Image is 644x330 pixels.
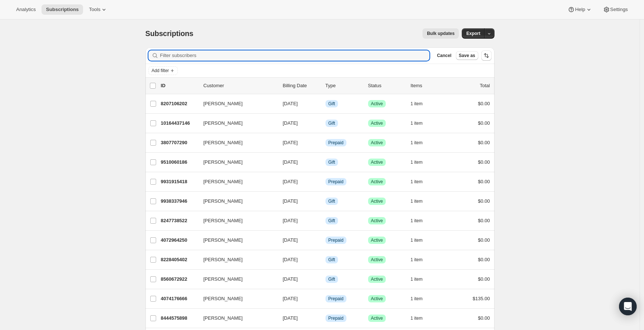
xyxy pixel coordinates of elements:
[161,82,198,89] p: ID
[411,294,431,304] button: 1 item
[199,215,273,227] button: [PERSON_NAME]
[411,235,431,245] button: 1 item
[161,178,198,185] p: 9931915418
[161,99,490,109] div: 8207106202[PERSON_NAME][DATE]InfoGiftSuccessActive1 item$0.00
[204,237,243,244] span: [PERSON_NAME]
[89,7,100,13] span: Tools
[478,237,490,243] span: $0.00
[204,276,243,283] span: [PERSON_NAME]
[328,140,343,146] span: Prepaid
[434,51,454,60] button: Cancel
[161,120,198,127] p: 10164437146
[563,4,597,15] button: Help
[283,140,298,145] span: [DATE]
[145,29,194,38] span: Subscriptions
[328,120,335,126] span: Gift
[411,118,431,128] button: 1 item
[411,82,447,89] div: Items
[328,296,343,302] span: Prepaid
[598,4,632,15] button: Settings
[478,159,490,165] span: $0.00
[371,179,383,185] span: Active
[328,257,335,263] span: Gift
[283,101,298,106] span: [DATE]
[204,100,243,107] span: [PERSON_NAME]
[199,293,273,305] button: [PERSON_NAME]
[478,140,490,145] span: $0.00
[371,140,383,146] span: Active
[204,178,243,185] span: [PERSON_NAME]
[160,50,430,61] input: Filter subscribers
[328,237,343,243] span: Prepaid
[411,159,423,165] span: 1 item
[161,138,490,148] div: 3807707290[PERSON_NAME][DATE]InfoPrepaidSuccessActive1 item$0.00
[161,216,490,226] div: 8247738522[PERSON_NAME][DATE]InfoGiftSuccessActive1 item$0.00
[161,196,490,206] div: 9938337946[PERSON_NAME][DATE]InfoGiftSuccessActive1 item$0.00
[199,234,273,246] button: [PERSON_NAME]
[411,296,423,302] span: 1 item
[204,82,277,89] p: Customer
[161,255,490,265] div: 8228405402[PERSON_NAME][DATE]InfoGiftSuccessActive1 item$0.00
[283,237,298,243] span: [DATE]
[161,274,490,284] div: 8560672922[PERSON_NAME][DATE]InfoGiftSuccessActive1 item$0.00
[411,120,423,126] span: 1 item
[199,176,273,188] button: [PERSON_NAME]
[84,4,112,15] button: Tools
[152,68,169,74] span: Add filter
[199,312,273,324] button: [PERSON_NAME]
[283,315,298,321] span: [DATE]
[371,276,383,282] span: Active
[283,296,298,301] span: [DATE]
[161,313,490,323] div: 8444575898[PERSON_NAME][DATE]InfoPrepaidSuccessActive1 item$0.00
[411,196,431,206] button: 1 item
[161,198,198,205] p: 9938337946
[478,218,490,223] span: $0.00
[619,298,637,315] div: Open Intercom Messenger
[411,218,423,224] span: 1 item
[411,315,423,321] span: 1 item
[411,99,431,109] button: 1 item
[46,7,79,13] span: Subscriptions
[411,276,423,282] span: 1 item
[12,4,40,15] button: Analytics
[204,198,243,205] span: [PERSON_NAME]
[478,257,490,262] span: $0.00
[204,139,243,146] span: [PERSON_NAME]
[161,256,198,263] p: 8228405402
[283,159,298,165] span: [DATE]
[411,101,423,107] span: 1 item
[283,218,298,223] span: [DATE]
[480,82,490,89] p: Total
[161,276,198,283] p: 8560672922
[199,195,273,207] button: [PERSON_NAME]
[422,28,459,39] button: Bulk updates
[161,82,490,89] div: IDCustomerBilling DateTypeStatusItemsTotal
[161,237,198,244] p: 4072964250
[371,101,383,107] span: Active
[371,159,383,165] span: Active
[411,216,431,226] button: 1 item
[411,140,423,146] span: 1 item
[199,117,273,129] button: [PERSON_NAME]
[411,138,431,148] button: 1 item
[478,179,490,184] span: $0.00
[199,273,273,285] button: [PERSON_NAME]
[478,120,490,126] span: $0.00
[371,218,383,224] span: Active
[283,257,298,262] span: [DATE]
[199,254,273,266] button: [PERSON_NAME]
[161,100,198,107] p: 8207106202
[328,315,343,321] span: Prepaid
[283,82,320,89] p: Billing Date
[42,4,83,15] button: Subscriptions
[161,295,198,302] p: 4074176666
[411,157,431,167] button: 1 item
[411,179,423,185] span: 1 item
[478,276,490,282] span: $0.00
[161,315,198,322] p: 8444575898
[575,7,585,13] span: Help
[371,296,383,302] span: Active
[204,120,243,127] span: [PERSON_NAME]
[459,53,475,58] span: Save as
[204,159,243,166] span: [PERSON_NAME]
